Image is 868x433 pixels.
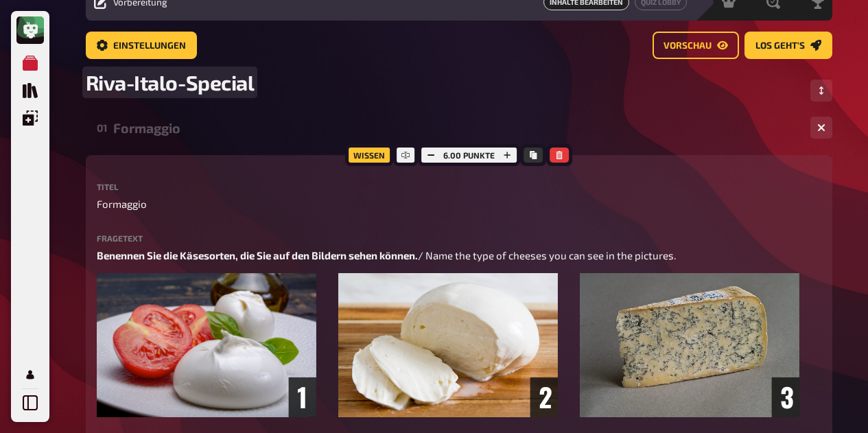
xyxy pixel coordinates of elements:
a: Meine Quizze [16,49,44,77]
span: / Name the type of cheeses you can see in the pictures. [418,249,676,261]
a: Einstellungen [86,32,197,59]
button: Reihenfolge anpassen [810,80,832,102]
a: Vorschau [653,32,739,59]
label: Fragetext [97,234,821,242]
a: Los geht's [744,32,832,59]
span: Benennen Sie die Käsesorten, die Sie auf den Bildern sehen können. [97,249,418,261]
label: Titel [97,183,821,191]
a: Einblendungen [16,104,44,132]
a: Quiz Sammlung [16,77,44,104]
span: Riva-Italo-Special [86,70,255,95]
span: Einstellungen [113,41,186,51]
div: Formaggio [113,120,799,136]
button: Kopieren [524,148,543,163]
span: Vorschau [664,41,712,51]
div: 6.00 Punkte [418,144,520,166]
div: 01 [97,121,108,134]
span: Los geht's [755,41,805,51]
span: Formaggio [97,196,147,212]
a: Mein Konto [16,361,44,388]
div: Wissen [345,144,393,166]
